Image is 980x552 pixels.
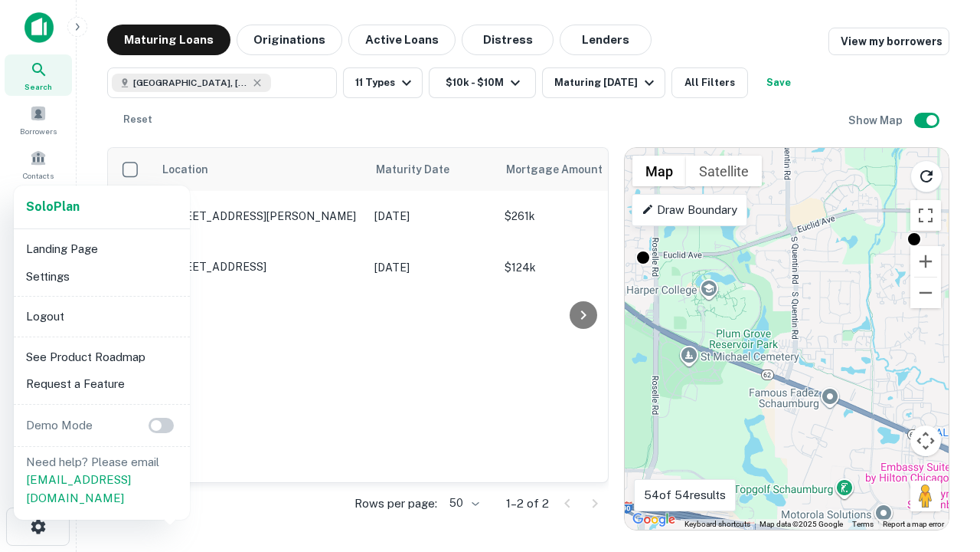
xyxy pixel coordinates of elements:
li: Logout [20,303,184,330]
li: See Product Roadmap [20,343,184,371]
strong: Solo Plan [26,199,80,214]
iframe: Chat Widget [903,380,980,454]
li: Request a Feature [20,370,184,398]
li: Settings [20,263,184,291]
a: SoloPlan [26,198,80,216]
p: Need help? Please email [26,453,178,508]
li: Landing Page [20,235,184,263]
p: Demo Mode [20,416,99,435]
a: [EMAIL_ADDRESS][DOMAIN_NAME] [26,473,131,504]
